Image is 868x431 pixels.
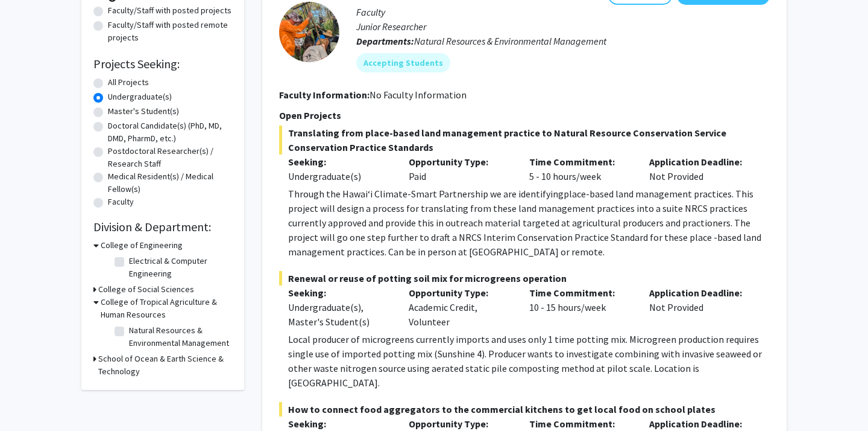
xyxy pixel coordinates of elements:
span: Translating from place-based land management practice to Natural Resource Conservation Service Co... [279,126,770,155]
div: Undergraduate(s) [288,169,391,184]
label: Doctoral Candidate(s) (PhD, MD, DMD, PharmD, etc.) [108,120,232,145]
span: Natural Resources & Environmental Management [414,35,606,47]
label: Faculty/Staff with posted remote projects [108,19,232,44]
span: Renewal or reuse of potting soil mix for microgreens operation [279,271,770,286]
p: Open Projects [279,108,770,123]
p: Application Deadline: [649,286,752,300]
p: Seeking: [288,155,391,169]
h2: Projects Seeking: [93,57,232,71]
div: 10 - 15 hours/week [520,286,641,329]
div: Undergraduate(s), Master's Student(s) [288,300,391,329]
div: 5 - 10 hours/week [520,155,641,184]
h3: College of Engineering [101,239,183,252]
mat-chip: Accepting Students [356,53,450,72]
p: Time Commitment: [529,417,632,431]
div: Not Provided [640,155,761,184]
p: Faculty [356,5,770,19]
span: place-based land management practices. This project will design a process for translating from th... [288,188,761,258]
h2: Division & Department: [93,220,232,234]
p: Opportunity Type: [409,286,511,300]
label: Master's Student(s) [108,105,179,118]
label: Undergraduate(s) [108,91,172,103]
p: Local producer of microgreens currently imports and uses only 1 time potting mix. Microgreen prod... [288,332,770,390]
p: Opportunity Type: [409,417,511,431]
b: Faculty Information: [279,89,370,101]
label: All Projects [108,76,149,89]
label: Medical Resident(s) / Medical Fellow(s) [108,170,232,196]
iframe: Chat [9,377,51,422]
p: Time Commitment: [529,286,632,300]
h3: School of Ocean & Earth Science & Technology [98,353,232,378]
label: Faculty [108,196,134,208]
p: Time Commitment: [529,155,632,169]
p: Through the Hawaiʻi Climate-Smart Partnership we are identifying [288,187,770,259]
p: Seeking: [288,417,391,431]
label: Electrical & Computer Engineering [129,255,229,280]
div: Academic Credit, Volunteer [400,286,520,329]
span: How to connect food aggregators to the commercial kitchens to get local food on school plates [279,402,770,417]
b: Departments: [356,35,414,47]
label: Postdoctoral Researcher(s) / Research Staff [108,145,232,170]
p: Junior Researcher [356,19,770,34]
h3: College of Tropical Agriculture & Human Resources [101,296,232,321]
h3: College of Social Sciences [98,283,194,296]
p: Application Deadline: [649,155,752,169]
span: No Faculty Information [370,89,467,101]
label: Natural Resources & Environmental Management [129,324,229,350]
div: Paid [400,155,520,184]
div: Not Provided [640,286,761,329]
p: Application Deadline: [649,417,752,431]
p: Seeking: [288,286,391,300]
label: Faculty/Staff with posted projects [108,4,231,17]
p: Opportunity Type: [409,155,511,169]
